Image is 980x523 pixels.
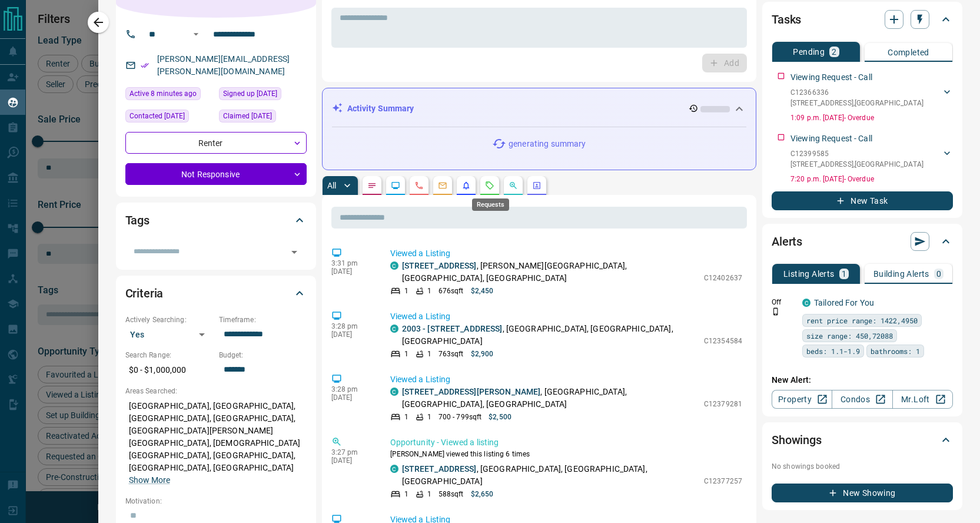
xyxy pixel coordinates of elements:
[402,386,698,411] p: , [GEOGRAPHIC_DATA], [GEOGRAPHIC_DATA], [GEOGRAPHIC_DATA]
[772,374,953,386] p: New Alert:
[125,325,213,344] div: Yes
[414,181,424,190] svg: Calls
[471,349,494,359] p: $2,900
[219,110,307,126] div: Wed Aug 27 2025
[125,496,307,507] p: Motivation:
[391,181,400,190] svg: Lead Browsing Activity
[783,270,835,278] p: Listing Alerts
[772,10,801,29] h2: Tasks
[402,260,698,284] p: , [PERSON_NAME][GEOGRAPHIC_DATA], [GEOGRAPHIC_DATA], [GEOGRAPHIC_DATA]
[806,330,893,342] span: size range: 450,72088
[489,412,511,422] p: $2,500
[806,315,918,326] span: rent price range: 1422,4950
[404,489,408,499] p: 1
[129,88,197,100] span: Active 8 minutes ago
[509,181,518,190] svg: Opportunities
[772,484,953,502] button: New Showing
[331,330,373,339] p: [DATE]
[888,48,929,57] p: Completed
[286,244,303,260] button: Open
[772,307,780,316] svg: Push Notification Only
[331,456,373,465] p: [DATE]
[790,133,872,145] p: Viewing Request - Call
[125,386,307,396] p: Areas Searched:
[704,476,742,486] p: C12377257
[390,247,743,260] p: Viewed a Listing
[125,206,307,234] div: Tags
[390,436,743,449] p: Opportunity - Viewed a listing
[125,132,307,154] div: Renter
[832,390,892,409] a: Condos
[125,350,213,360] p: Search Range:
[402,261,477,270] a: [STREET_ADDRESS]
[873,270,929,278] p: Building Alerts
[125,284,164,303] h2: Criteria
[223,110,272,122] span: Claimed [DATE]
[427,412,431,422] p: 1
[704,336,742,346] p: C12354584
[438,412,481,422] p: 700 - 799 sqft
[367,181,377,190] svg: Notes
[223,88,277,100] span: Signed up [DATE]
[461,181,471,190] svg: Listing Alerts
[790,148,923,159] p: C12399585
[806,345,860,357] span: beds: 1.1-1.9
[332,98,747,120] div: Activity Summary
[772,5,953,34] div: Tasks
[390,388,398,396] div: condos.ca
[438,286,464,296] p: 676 sqft
[772,232,802,251] h2: Alerts
[331,322,373,330] p: 3:28 pm
[189,27,203,41] button: Open
[704,273,742,283] p: C12402637
[219,87,307,104] div: Fri Jun 12 2020
[842,270,846,278] p: 1
[402,323,698,347] p: , [GEOGRAPHIC_DATA], [GEOGRAPHIC_DATA], [GEOGRAPHIC_DATA]
[471,489,494,499] p: $2,650
[125,163,307,185] div: Not Responsive
[404,349,408,359] p: 1
[125,87,213,104] div: Mon Sep 15 2025
[125,279,307,307] div: Criteria
[772,227,953,256] div: Alerts
[390,373,743,386] p: Viewed a Listing
[790,146,953,172] div: C12399585[STREET_ADDRESS],[GEOGRAPHIC_DATA]
[404,412,408,422] p: 1
[125,360,213,380] p: $0 - $1,000,000
[790,87,923,98] p: C12366336
[331,267,373,276] p: [DATE]
[790,174,953,184] p: 7:20 p.m. [DATE] - Overdue
[772,426,953,454] div: Showings
[471,286,494,296] p: $2,450
[772,191,953,210] button: New Task
[871,345,920,357] span: bathrooms: 1
[485,181,494,190] svg: Requests
[772,390,832,409] a: Property
[772,297,795,307] p: Off
[402,463,698,488] p: , [GEOGRAPHIC_DATA], [GEOGRAPHIC_DATA], [GEOGRAPHIC_DATA]
[427,349,431,359] p: 1
[125,211,150,230] h2: Tags
[404,286,408,296] p: 1
[790,98,923,108] p: [STREET_ADDRESS] , [GEOGRAPHIC_DATA]
[936,270,941,278] p: 0
[814,298,874,307] a: Tailored For You
[472,198,509,211] div: Requests
[892,390,953,409] a: Mr.Loft
[331,385,373,393] p: 3:28 pm
[438,181,447,190] svg: Emails
[438,489,464,499] p: 588 sqft
[125,396,307,490] p: [GEOGRAPHIC_DATA], [GEOGRAPHIC_DATA], [GEOGRAPHIC_DATA], [GEOGRAPHIC_DATA], [GEOGRAPHIC_DATA][PER...
[427,286,431,296] p: 1
[402,464,477,474] a: [STREET_ADDRESS]
[125,110,213,126] div: Wed Aug 27 2025
[129,110,185,122] span: Contacted [DATE]
[219,350,307,360] p: Budget:
[347,102,414,115] p: Activity Summary
[157,54,290,76] a: [PERSON_NAME][EMAIL_ADDRESS][PERSON_NAME][DOMAIN_NAME]
[509,138,586,150] p: generating summary
[141,61,149,69] svg: Email Verified
[331,393,373,402] p: [DATE]
[327,181,337,190] p: All
[802,299,810,307] div: condos.ca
